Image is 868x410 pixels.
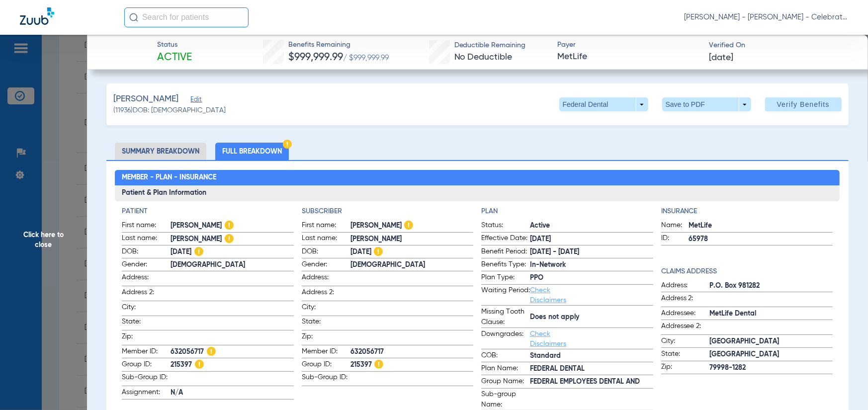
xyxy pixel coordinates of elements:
[684,12,848,22] span: [PERSON_NAME] - [PERSON_NAME] - Celebration Pediatric Dentistry
[122,206,293,217] h4: Patient
[190,96,199,105] span: Edit
[122,317,171,330] span: State:
[302,359,350,371] span: Group ID:
[661,336,710,348] span: City:
[710,309,833,319] span: MetLife Dental
[481,389,530,410] span: Sub-group Name:
[302,331,350,345] span: Zip:
[302,287,350,301] span: Address 2:
[530,247,653,257] span: [DATE] - [DATE]
[122,246,171,258] span: DOB:
[709,52,733,64] span: [DATE]
[302,317,350,330] span: State:
[113,105,226,116] span: (11936) DOB: [DEMOGRAPHIC_DATA]
[481,285,530,305] span: Waiting Period:
[481,376,530,388] span: Group Name:
[530,273,653,283] span: PPO
[302,233,350,245] span: Last name:
[661,266,833,277] h4: Claims Address
[530,234,653,245] span: [DATE]
[481,206,653,217] h4: Plan
[194,247,203,256] img: Hazard
[661,362,710,374] span: Zip:
[689,234,833,245] span: 65978
[481,220,530,232] span: Status:
[481,329,530,349] span: Downgrades:
[481,307,530,328] span: Missing Tooth Clause:
[157,40,192,50] span: Status
[302,220,350,232] span: First name:
[662,97,751,111] button: Save to PDF
[481,272,530,284] span: Plan Type:
[171,388,293,398] span: N/A
[302,372,350,386] span: Sub-Group ID:
[689,221,833,231] span: MetLife
[350,360,473,370] span: 215397
[661,349,710,361] span: State:
[374,247,383,256] img: Hazard
[171,247,293,257] span: [DATE]
[481,363,530,375] span: Plan Name:
[350,347,473,357] span: 632056717
[530,260,653,270] span: In-Network
[171,360,293,370] span: 215397
[710,363,833,373] span: 79998-1282
[661,321,710,334] span: Addressee 2:
[122,302,171,316] span: City:
[302,272,350,286] span: Address:
[124,7,249,27] input: Search for patients
[557,40,700,50] span: Payer
[661,233,689,245] span: ID:
[530,312,653,323] span: Does not apply
[710,349,833,360] span: [GEOGRAPHIC_DATA]
[283,140,292,149] img: Hazard
[343,54,389,62] span: / $999,999.99
[122,272,171,286] span: Address:
[302,346,350,358] span: Member ID:
[777,100,830,108] span: Verify Benefits
[207,347,216,356] img: Hazard
[113,93,178,105] span: [PERSON_NAME]
[350,221,473,231] span: [PERSON_NAME]
[530,351,653,361] span: Standard
[302,259,350,271] span: Gender:
[115,143,206,160] li: Summary Breakdown
[288,40,389,50] span: Benefits Remaining
[302,206,473,217] h4: Subscriber
[661,206,833,217] h4: Insurance
[225,221,234,230] img: Hazard
[171,260,293,270] span: [DEMOGRAPHIC_DATA]
[350,260,473,270] span: [DEMOGRAPHIC_DATA]
[709,40,852,51] span: Verified On
[530,364,653,374] span: FEDERAL DENTAL
[557,51,700,63] span: MetLife
[171,347,293,357] span: 632056717
[661,293,710,307] span: Address 2:
[481,350,530,362] span: COB:
[559,97,648,111] button: Federal Dental
[454,53,513,62] span: No Deductible
[225,234,234,243] img: Hazard
[404,221,413,230] img: Hazard
[454,40,526,51] span: Deductible Remaining
[818,362,868,410] iframe: Chat Widget
[350,247,473,257] span: [DATE]
[157,51,192,65] span: Active
[122,220,171,232] span: First name:
[20,7,54,25] img: Zuub Logo
[530,287,566,304] a: Check Disclaimers
[710,336,833,347] span: [GEOGRAPHIC_DATA]
[195,360,204,369] img: Hazard
[661,308,710,320] span: Addressee:
[122,359,171,371] span: Group ID:
[122,346,171,358] span: Member ID:
[171,221,293,231] span: [PERSON_NAME]
[302,302,350,316] span: City:
[115,185,840,201] h3: Patient & Plan Information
